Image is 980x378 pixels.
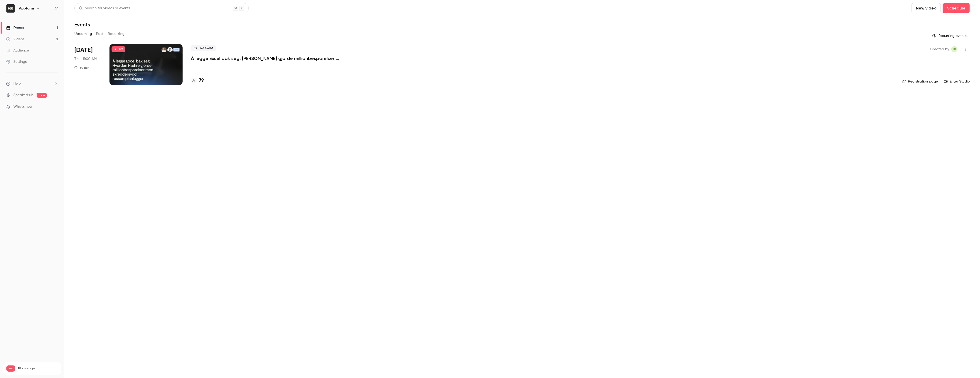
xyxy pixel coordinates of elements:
a: Å legge Excel bak seg: [PERSON_NAME] gjorde millionbesparelser med skreddersydd ressursplanlegger [191,55,345,62]
li: help-dropdown-opener [6,81,58,86]
span: Julie Remen [951,46,957,52]
button: Schedule [943,3,970,13]
button: New video [912,3,941,13]
div: Sep 18 Thu, 11:00 AM (Europe/Oslo) [74,44,101,85]
span: Thu, 11:00 AM [74,56,97,62]
span: Pro [6,365,15,372]
div: Events [6,25,24,30]
button: Recurring [108,30,125,38]
h4: 79 [199,77,204,84]
span: [DATE] [74,46,93,54]
a: Enter Studio [944,79,970,84]
h1: Events [74,22,90,28]
a: SpeakerHub [13,93,34,98]
a: Registration page [902,79,938,84]
div: Search for videos or events [79,6,130,11]
button: Recurring events [930,32,970,40]
img: Appfarm [6,4,15,13]
span: What's new [13,104,33,109]
span: Live event [191,45,216,51]
span: JR [953,46,956,52]
div: Audience [6,48,29,53]
span: Plan usage [18,366,58,371]
iframe: Noticeable Trigger [52,105,58,109]
div: Videos [6,37,24,42]
span: new [37,93,47,98]
button: Past [96,30,104,38]
a: 79 [191,77,204,84]
div: Settings [6,59,27,64]
span: Created by [930,46,949,52]
span: Live [112,46,125,52]
button: Upcoming [74,30,92,38]
h6: Appfarm [19,6,34,11]
div: 30 min [74,66,89,70]
span: Help [13,81,21,86]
